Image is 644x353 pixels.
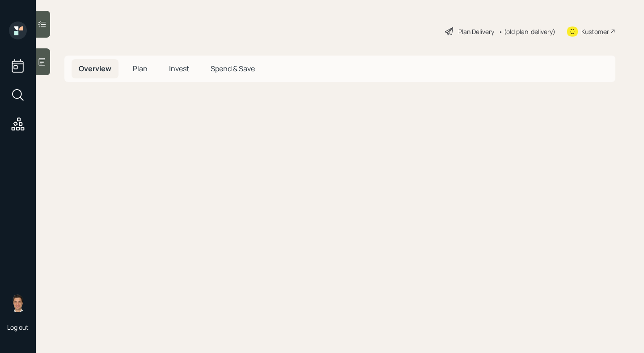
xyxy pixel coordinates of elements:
[7,323,29,331] div: Log out
[9,294,27,312] img: tyler-end-headshot.png
[79,64,111,73] span: Overview
[581,27,609,36] div: Kustomer
[458,27,494,36] div: Plan Delivery
[169,64,189,73] span: Invest
[499,27,555,36] div: • (old plan-delivery)
[211,64,255,73] span: Spend & Save
[133,64,148,73] span: Plan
